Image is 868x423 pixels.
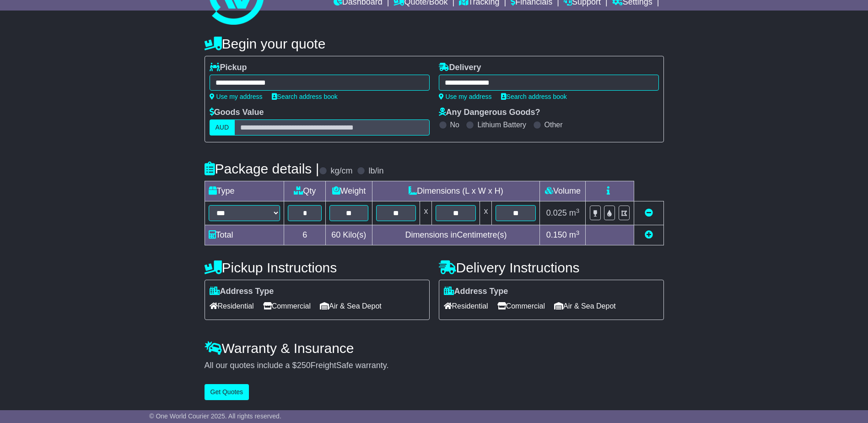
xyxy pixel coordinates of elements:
[205,384,249,400] button: Get Quotes
[501,93,567,100] a: Search address book
[331,230,340,239] span: 60
[545,120,563,129] label: Other
[149,412,281,420] span: © One World Courier 2025. All rights reserved.
[205,181,284,201] td: Type
[439,108,540,118] label: Any Dangerous Goods?
[546,230,567,239] span: 0.150
[420,201,432,225] td: x
[444,299,488,313] span: Residential
[554,299,616,313] span: Air & Sea Depot
[263,299,311,313] span: Commercial
[439,93,492,100] a: Use my address
[205,161,319,176] h4: Package details |
[210,287,274,297] label: Address Type
[444,287,508,297] label: Address Type
[645,230,653,239] a: Add new item
[569,208,580,217] span: m
[576,229,580,236] sup: 3
[205,361,664,371] div: All our quotes include a $ FreightSafe warranty.
[210,119,235,136] label: AUD
[320,299,382,313] span: Air & Sea Depot
[210,108,264,118] label: Goods Value
[205,341,664,356] h4: Warranty & Insurance
[372,181,540,201] td: Dimensions (L x W x H)
[645,208,653,217] a: Remove this item
[497,299,545,313] span: Commercial
[540,181,586,201] td: Volume
[272,93,338,100] a: Search address book
[210,299,254,313] span: Residential
[284,225,326,245] td: 6
[210,93,263,100] a: Use my address
[450,120,459,129] label: No
[210,63,247,73] label: Pickup
[576,207,580,214] sup: 3
[546,208,567,217] span: 0.025
[368,166,383,176] label: lb/in
[569,230,580,239] span: m
[205,225,284,245] td: Total
[297,361,311,370] span: 250
[205,36,664,51] h4: Begin your quote
[439,63,481,73] label: Delivery
[480,201,492,225] td: x
[477,120,526,129] label: Lithium Battery
[284,181,326,201] td: Qty
[330,166,352,176] label: kg/cm
[326,181,372,201] td: Weight
[439,260,664,275] h4: Delivery Instructions
[372,225,540,245] td: Dimensions in Centimetre(s)
[326,225,372,245] td: Kilo(s)
[205,260,430,275] h4: Pickup Instructions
